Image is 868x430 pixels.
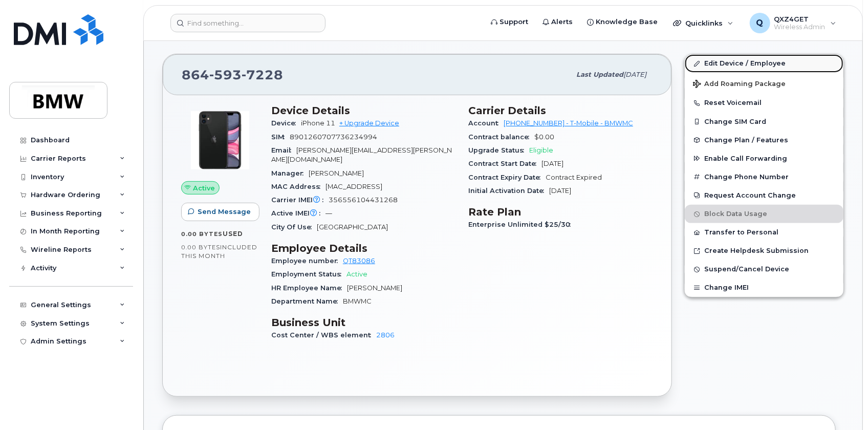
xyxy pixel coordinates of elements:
[693,80,786,90] span: Add Roaming Package
[271,133,290,141] span: SIM
[468,119,504,127] span: Account
[685,223,843,242] button: Transfer to Personal
[468,206,653,218] h3: Rate Plan
[704,136,788,144] span: Change Plan / Features
[666,13,741,33] div: Quicklinks
[500,17,528,27] span: Support
[271,146,452,163] span: [PERSON_NAME][EMAIL_ADDRESS][PERSON_NAME][DOMAIN_NAME]
[182,67,283,82] span: 864
[271,104,456,117] h3: Device Details
[576,71,623,78] span: Last updated
[325,183,382,190] span: [MAC_ADDRESS]
[774,15,826,23] span: QXZ4GET
[209,67,242,82] span: 593
[223,230,243,238] span: used
[685,205,843,223] button: Block Data Usage
[271,257,343,265] span: Employee number
[376,331,395,339] a: 2806
[704,155,787,162] span: Enable Call Forwarding
[685,73,843,94] button: Add Roaming Package
[534,133,554,141] span: $0.00
[309,169,364,177] span: [PERSON_NAME]
[242,67,283,82] span: 7228
[271,146,296,154] span: Email
[551,17,573,27] span: Alerts
[468,104,653,117] h3: Carrier Details
[347,284,402,292] span: [PERSON_NAME]
[181,203,259,221] button: Send Message
[685,278,843,297] button: Change IMEI
[468,221,576,228] span: Enterprise Unlimited $25/30
[468,160,541,167] span: Contract Start Date
[301,119,335,127] span: iPhone 11
[484,12,535,32] a: Support
[504,119,633,127] a: [PHONE_NUMBER] - T-Mobile - BMWMC
[290,133,377,141] span: 8901260707736234994
[685,260,843,278] button: Suspend/Cancel Device
[541,160,563,167] span: [DATE]
[271,297,343,305] span: Department Name
[346,270,367,278] span: Active
[181,243,257,260] span: included this month
[325,209,332,217] span: —
[181,244,220,251] span: 0.00 Bytes
[271,223,317,231] span: City Of Use
[546,174,602,181] span: Contract Expired
[189,110,251,171] img: iPhone_11.jpg
[468,133,534,141] span: Contract balance
[317,223,388,231] span: [GEOGRAPHIC_DATA]
[271,209,325,217] span: Active IMEI
[343,297,372,305] span: BMWMC
[685,94,843,112] button: Reset Voicemail
[685,113,843,131] button: Change SIM Card
[181,230,223,238] span: 0.00 Bytes
[468,146,529,154] span: Upgrade Status
[329,196,398,204] span: 356556104431268
[271,169,309,177] span: Manager
[756,17,764,29] span: Q
[685,19,723,27] span: Quicklinks
[685,131,843,149] button: Change Plan / Features
[823,385,860,422] iframe: Messenger Launcher
[580,12,665,32] a: Knowledge Base
[271,316,456,329] h3: Business Unit
[623,71,646,78] span: [DATE]
[685,168,843,186] button: Change Phone Number
[535,12,580,32] a: Alerts
[271,331,376,339] span: Cost Center / WBS element
[468,174,546,181] span: Contract Expiry Date
[549,187,571,195] span: [DATE]
[596,17,658,27] span: Knowledge Base
[685,149,843,168] button: Enable Call Forwarding
[193,183,215,193] span: Active
[743,13,843,33] div: QXZ4GET
[685,186,843,205] button: Request Account Change
[685,242,843,260] a: Create Helpdesk Submission
[170,14,325,32] input: Find something...
[339,119,399,127] a: + Upgrade Device
[271,270,346,278] span: Employment Status
[529,146,553,154] span: Eligible
[271,284,347,292] span: HR Employee Name
[704,266,789,273] span: Suspend/Cancel Device
[271,119,301,127] span: Device
[271,196,329,204] span: Carrier IMEI
[685,54,843,73] a: Edit Device / Employee
[271,242,456,254] h3: Employee Details
[271,183,325,190] span: MAC Address
[198,207,251,217] span: Send Message
[343,257,375,265] a: QT83086
[774,23,826,31] span: Wireless Admin
[468,187,549,195] span: Initial Activation Date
